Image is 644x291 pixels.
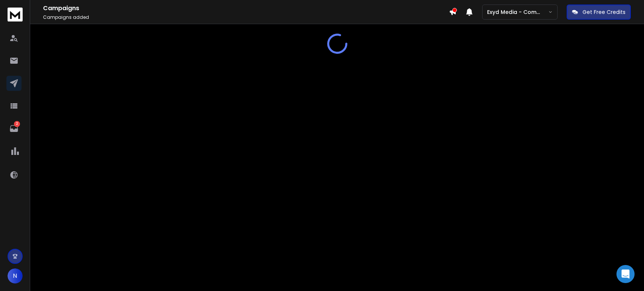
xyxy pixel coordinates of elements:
[8,268,23,283] button: N
[616,265,635,283] div: Open Intercom Messenger
[14,121,20,127] p: 2
[8,8,23,21] img: logo
[567,5,631,20] button: Get Free Credits
[43,14,449,20] p: Campaigns added
[583,8,626,16] p: Get Free Credits
[43,4,449,13] h1: Campaigns
[487,8,548,16] p: Exyd Media - Commercial Cleaning
[6,121,22,136] a: 2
